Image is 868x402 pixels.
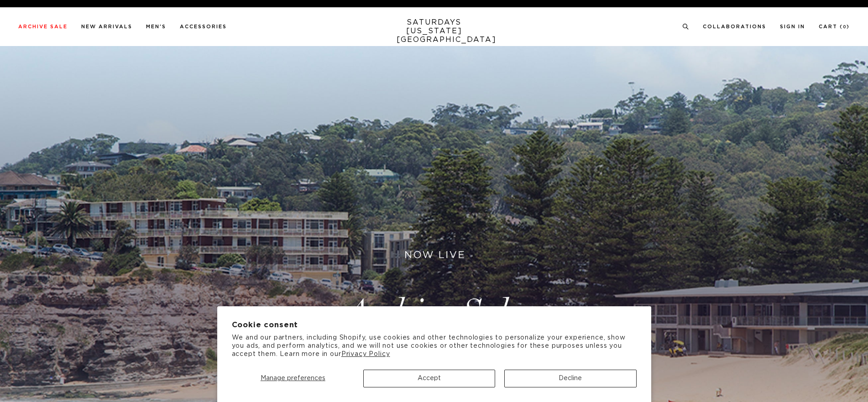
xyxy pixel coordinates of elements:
[504,370,636,387] button: Decline
[341,351,390,357] a: Privacy Policy
[703,24,766,29] a: Collaborations
[18,24,68,29] a: Archive Sale
[232,334,637,359] p: We and our partners, including Shopify, use cookies and other technologies to personalize your ex...
[780,24,805,29] a: Sign In
[261,375,325,381] span: Manage preferences
[146,24,166,29] a: Men's
[843,25,847,29] small: 0
[819,24,850,29] a: Cart (0)
[81,24,132,29] a: New Arrivals
[363,370,495,387] button: Accept
[397,18,472,44] a: SATURDAYS[US_STATE][GEOGRAPHIC_DATA]
[231,370,354,387] button: Manage preferences
[180,24,227,29] a: Accessories
[232,321,637,330] h2: Cookie consent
